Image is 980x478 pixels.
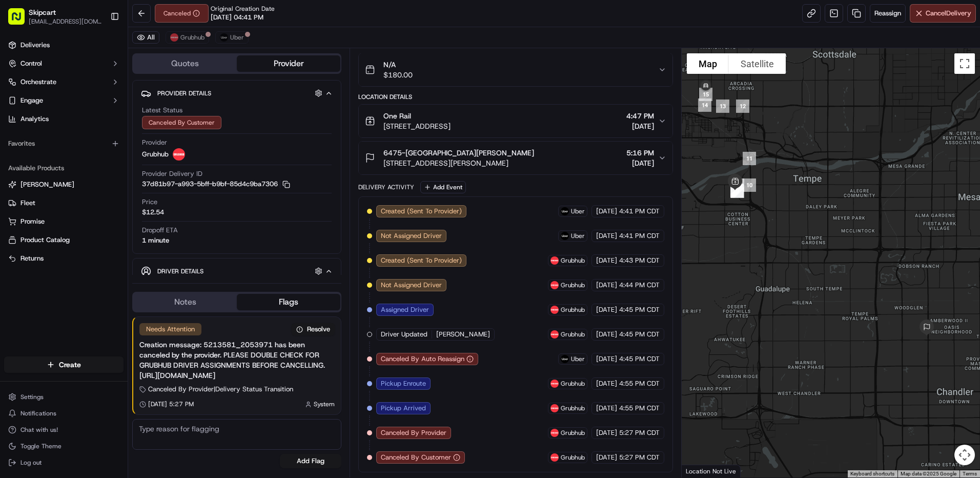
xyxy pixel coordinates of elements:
button: Provider [237,55,340,72]
span: Provider Details [157,89,211,97]
img: Google [684,464,718,477]
span: Pickup Arrived [381,404,426,413]
button: One Rail[STREET_ADDRESS]4:47 PM[DATE] [359,105,672,137]
button: Add Event [420,181,466,193]
span: System [314,400,335,408]
div: 9 [727,181,748,202]
span: Grubhub [180,33,205,42]
span: 5:27 PM CDT [619,453,660,462]
span: 4:45 PM CDT [619,305,660,314]
span: [DATE] [117,159,138,167]
span: Create [59,360,81,370]
button: Grubhub [166,31,209,44]
span: Uber [571,207,585,215]
span: [DATE] [91,187,112,195]
img: uber-new-logo.jpeg [561,355,569,363]
button: 37d81b97-a993-5bff-b9bf-85d4c9ba7306 [142,180,290,189]
span: Not Assigned Driver [381,281,442,290]
a: Open this area in Google Maps (opens a new window) [684,464,718,477]
div: 11 [739,148,760,169]
span: Grubhub [142,150,169,159]
img: 5e692f75ce7d37001a5d71f1 [173,148,185,161]
span: Not Assigned Driver [381,231,442,241]
img: 5e692f75ce7d37001a5d71f1 [550,281,559,289]
button: Map camera controls [954,445,975,465]
img: Nash [10,10,31,31]
span: 4:55 PM CDT [619,404,660,413]
button: [EMAIL_ADDRESS][DOMAIN_NAME] [29,17,102,26]
span: [DATE] [596,207,617,216]
img: uber-new-logo.jpeg [561,232,569,240]
span: Grubhub [561,453,585,462]
span: [STREET_ADDRESS][PERSON_NAME] [383,158,534,168]
button: Toggle fullscreen view [954,53,975,74]
span: Fleet [21,198,35,208]
span: Product Catalog [21,235,70,245]
button: Log out [4,455,124,470]
a: Analytics [4,111,124,127]
span: [DATE] [596,404,617,413]
button: Notes [133,294,237,310]
button: [PERSON_NAME] [4,176,124,193]
span: Provider Delivery ID [142,169,202,178]
button: Product Catalog [4,232,124,248]
span: Chat with us! [21,426,58,434]
span: Provider [142,138,167,147]
button: All [132,31,159,44]
span: [DATE] [596,330,617,339]
span: Latest Status [142,106,182,115]
span: [PERSON_NAME] [436,330,490,339]
span: Pylon [102,254,124,262]
button: Fleet [4,195,124,211]
img: 5e692f75ce7d37001a5d71f1 [550,306,559,314]
a: Product Catalog [8,235,119,245]
span: Uber [230,33,244,42]
button: Skipcart[EMAIL_ADDRESS][DOMAIN_NAME] [4,4,106,29]
span: Uber [571,232,585,240]
span: Grubhub [561,330,585,338]
button: Resolve [292,323,335,335]
button: Notifications [4,406,124,421]
span: Orchestrate [21,77,56,87]
span: [DATE] 5:27 PM [148,400,194,408]
button: Chat with us! [4,423,124,437]
div: Favorites [4,135,124,152]
span: [DATE] [596,305,617,314]
span: Canceled By Customer [381,453,451,462]
button: Engage [4,92,124,109]
img: 5e692f75ce7d37001a5d71f1 [550,429,559,437]
button: Toggle Theme [4,439,124,453]
span: Reassign [874,9,901,18]
span: Engage [21,96,43,105]
span: Pickup Enroute [381,379,426,388]
button: Uber [215,31,249,44]
span: Created (Sent To Provider) [381,207,462,216]
span: [STREET_ADDRESS] [383,121,451,131]
img: 1736555255976-a54dd68f-1ca7-489b-9aae-adbdc363a1c4 [21,160,29,168]
button: 6475-[GEOGRAPHIC_DATA][PERSON_NAME][STREET_ADDRESS][PERSON_NAME]5:16 PM[DATE] [359,142,672,174]
span: Cancel Delivery [926,9,971,18]
div: Available Products [4,160,124,176]
img: 5e692f75ce7d37001a5d71f1 [550,380,559,388]
button: Reassign [870,4,906,23]
button: Skipcart [29,7,56,17]
button: Promise [4,213,124,230]
button: Create [4,356,124,373]
a: [PERSON_NAME] [8,180,119,189]
span: Driver Details [157,267,203,275]
button: CancelDelivery [910,4,976,23]
span: [DATE] [626,158,654,168]
span: 4:47 PM [626,111,654,121]
a: 📗Knowledge Base [6,225,83,244]
span: Grubhub [561,429,585,437]
button: Start new chat [174,101,187,113]
div: We're available if you need us! [46,108,141,116]
span: Knowledge Base [21,229,78,240]
span: Notifications [21,409,56,417]
span: [DATE] [596,256,617,265]
span: [DATE] [596,354,617,364]
span: [DATE] [626,121,654,131]
span: [DATE] 04:41 PM [211,13,263,22]
a: 💻API Documentation [83,225,169,244]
